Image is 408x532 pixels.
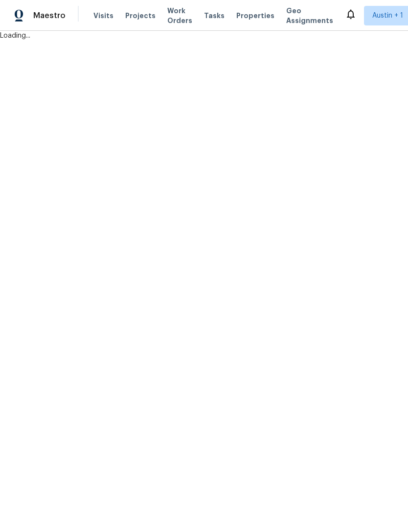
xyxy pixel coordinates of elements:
[204,12,225,19] span: Tasks
[125,11,156,21] span: Projects
[286,6,333,25] span: Geo Assignments
[93,11,113,21] span: Visits
[236,11,274,21] span: Properties
[33,11,66,21] span: Maestro
[372,11,403,21] span: Austin + 1
[167,6,192,25] span: Work Orders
